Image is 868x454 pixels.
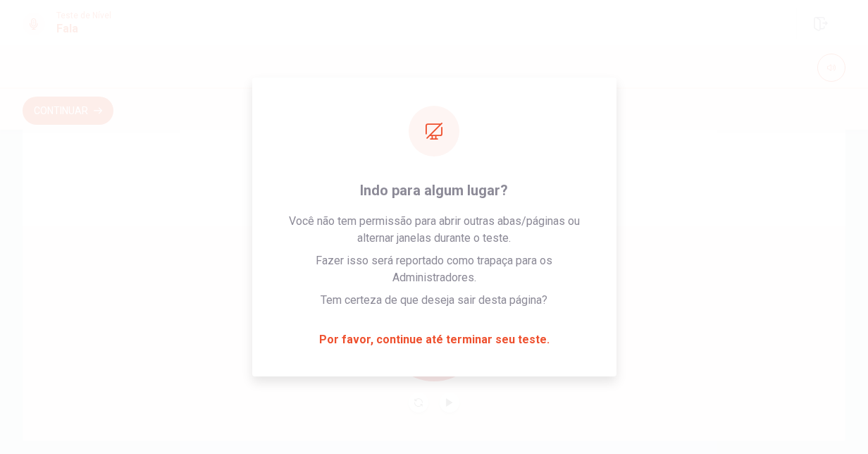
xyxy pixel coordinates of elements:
button: Record Again [409,393,428,412]
span: Teste de Nível [56,11,111,20]
button: Play Audio [440,393,459,412]
h1: Fala [56,20,111,37]
button: Continuar [23,97,113,125]
span: 00:00:15 [424,254,466,271]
